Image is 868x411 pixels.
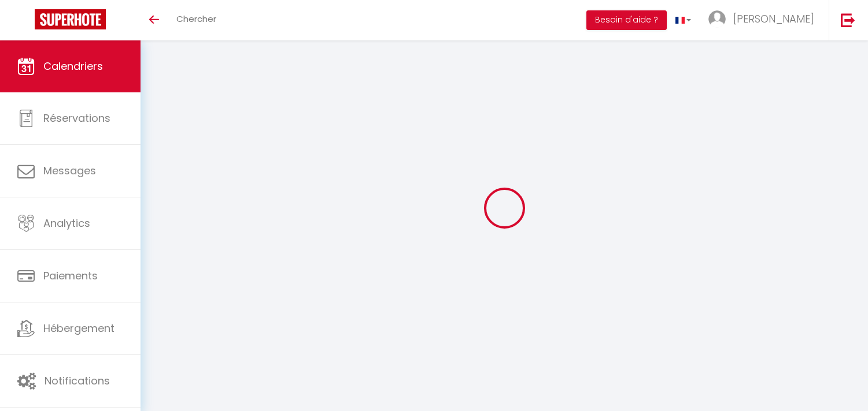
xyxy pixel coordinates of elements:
img: logout [841,13,855,27]
span: Hébergement [43,321,114,335]
span: Chercher [176,13,216,25]
span: Messages [43,163,96,178]
span: Paiements [43,268,98,283]
img: Super Booking [35,9,106,29]
button: Besoin d'aide ? [586,10,667,30]
span: Analytics [43,216,90,230]
img: ... [708,10,726,28]
span: [PERSON_NAME] [733,12,814,26]
span: Réservations [43,111,110,125]
span: Calendriers [43,59,103,73]
span: Notifications [45,373,110,388]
